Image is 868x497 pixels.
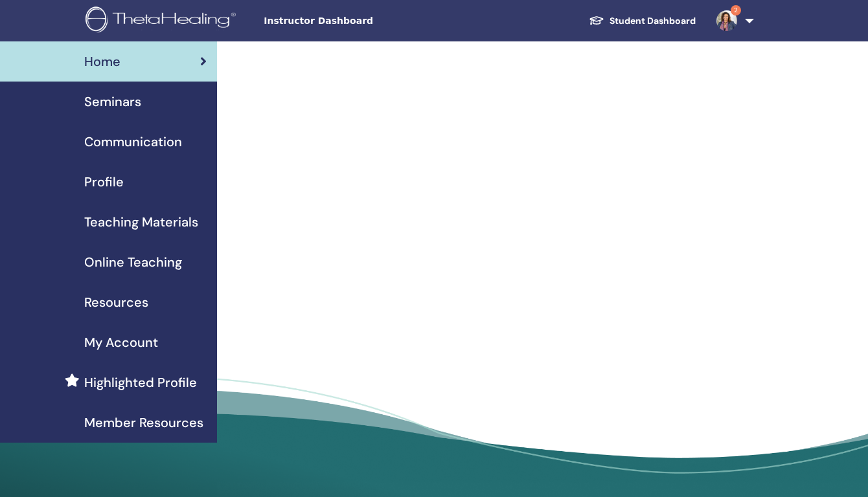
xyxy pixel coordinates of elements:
[84,413,203,432] span: Member Resources
[86,6,240,36] img: logo.png
[84,172,124,192] span: Profile
[84,92,141,111] span: Seminars
[731,5,741,16] span: 2
[84,252,182,272] span: Online Teaching
[84,333,158,352] span: My Account
[264,14,458,28] span: Instructor Dashboard
[84,373,197,392] span: Highlighted Profile
[716,10,737,31] img: default.jpg
[84,212,198,232] span: Teaching Materials
[578,9,706,33] a: Student Dashboard
[589,15,604,26] img: graduation-cap-white.svg
[84,293,148,312] span: Resources
[84,52,120,71] span: Home
[84,132,182,151] span: Communication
